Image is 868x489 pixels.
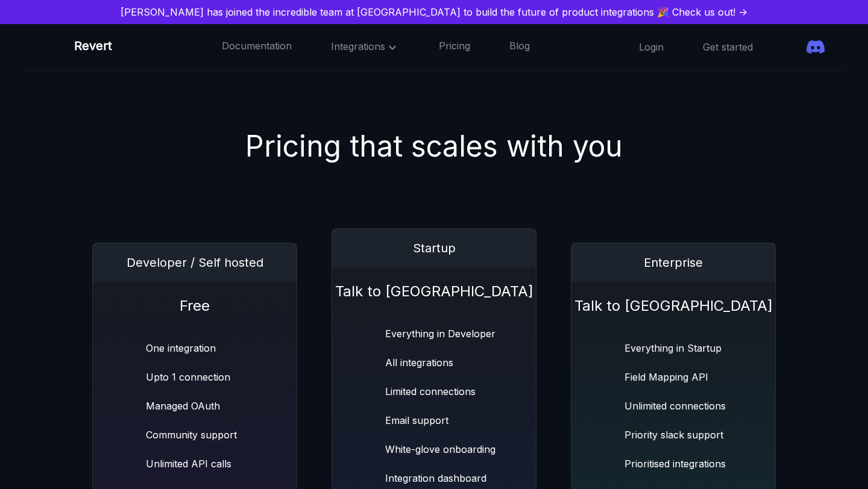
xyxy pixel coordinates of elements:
h1: Talk to [GEOGRAPHIC_DATA] [332,267,536,301]
div: One integration [146,343,216,353]
img: icon [357,442,372,456]
div: Everything in Developer [385,329,495,338]
img: icon [118,370,133,384]
div: Community support [146,430,237,440]
a: Documentation [222,39,292,55]
div: Field Mapping API [624,372,708,382]
div: Revert [74,36,112,58]
img: icon [118,428,133,442]
div: Everything in Startup [624,343,722,353]
div: Enterprise [571,243,775,282]
img: icon [357,413,372,428]
h1: Talk to [GEOGRAPHIC_DATA] [571,282,775,316]
img: icon [357,471,372,485]
img: icon [118,399,133,413]
img: icon [357,355,372,370]
a: [PERSON_NAME] has joined the incredible team at [GEOGRAPHIC_DATA] to build the future of product ... [5,5,863,19]
a: Login [639,40,664,54]
img: icon [118,456,133,471]
div: Email support [385,416,448,425]
a: Blog [509,39,530,55]
img: icon [118,341,133,355]
div: Unlimited API calls [146,459,231,469]
div: All integrations [385,358,453,367]
img: icon [597,370,611,384]
h1: Free [93,282,297,316]
img: icon [597,399,611,413]
div: Limited connections [385,387,476,396]
div: White-glove onboarding [385,444,495,454]
span: Integrations [331,40,400,52]
img: icon [357,384,372,399]
img: icon [597,428,611,442]
img: Revert logo [43,36,65,58]
img: icon [597,456,611,471]
div: Prioritised integrations [624,459,726,469]
div: Startup [332,229,536,267]
div: Priority slack support [624,430,723,440]
img: icon [597,341,611,355]
a: Pricing [439,39,470,55]
div: Unlimited connections [624,401,726,411]
div: Managed OAuth [146,401,220,411]
div: Upto 1 connection [146,372,230,382]
div: Integration dashboard [385,473,486,483]
img: icon [357,326,372,341]
a: Get started [703,40,753,54]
